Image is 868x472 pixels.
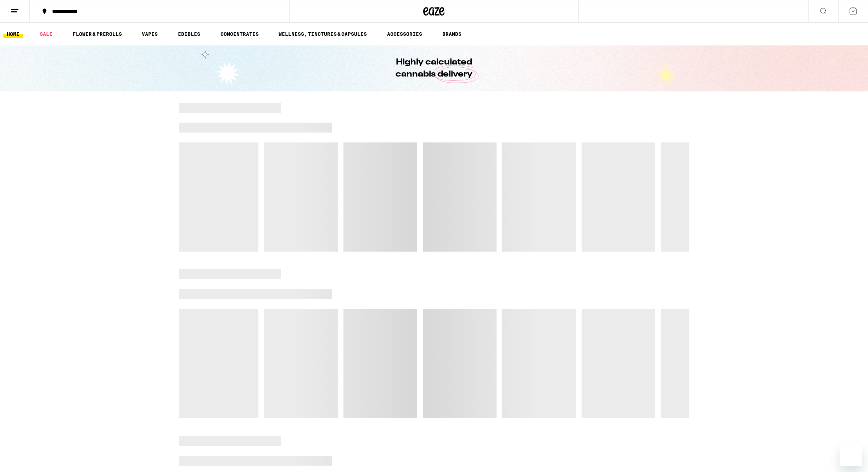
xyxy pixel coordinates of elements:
[69,30,125,38] a: FLOWER & PREROLLS
[376,56,493,80] h1: Highly calculated cannabis delivery
[174,30,204,38] a: EDIBLES
[383,30,426,38] a: ACCESSORIES
[840,444,862,466] iframe: Button to launch messaging window
[439,30,465,38] a: BRANDS
[3,30,23,38] a: HOME
[275,30,370,38] a: WELLNESS, TINCTURES & CAPSULES
[217,30,262,38] a: CONCENTRATES
[36,30,56,38] a: SALE
[138,30,161,38] a: VAPES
